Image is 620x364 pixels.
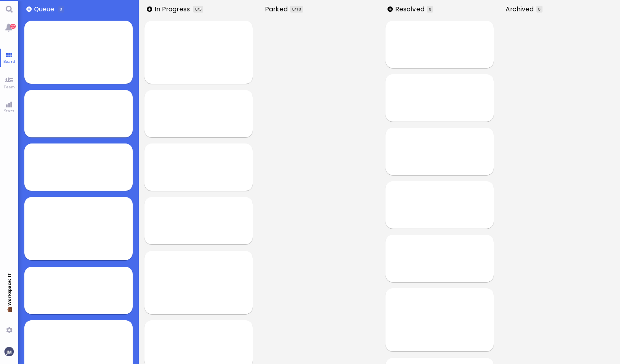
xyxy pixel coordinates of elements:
[10,24,16,29] span: 27
[155,4,193,14] span: In progress
[292,6,295,12] span: 0
[26,6,32,12] button: Add
[4,347,13,356] img: You
[506,4,536,14] span: Archived
[265,4,290,14] span: Parked
[538,6,540,12] span: 0
[60,6,62,12] span: 0
[2,108,16,113] span: Stats
[387,6,393,12] button: Add
[195,6,198,12] span: 0
[147,6,152,12] button: Add
[6,306,12,324] span: 💼 Workspace: IT
[2,84,17,90] span: Team
[395,4,427,14] span: Resolved
[429,6,431,12] span: 0
[198,6,202,12] span: /5
[295,6,301,12] span: /10
[1,58,17,64] span: Board
[34,4,57,14] span: Queue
